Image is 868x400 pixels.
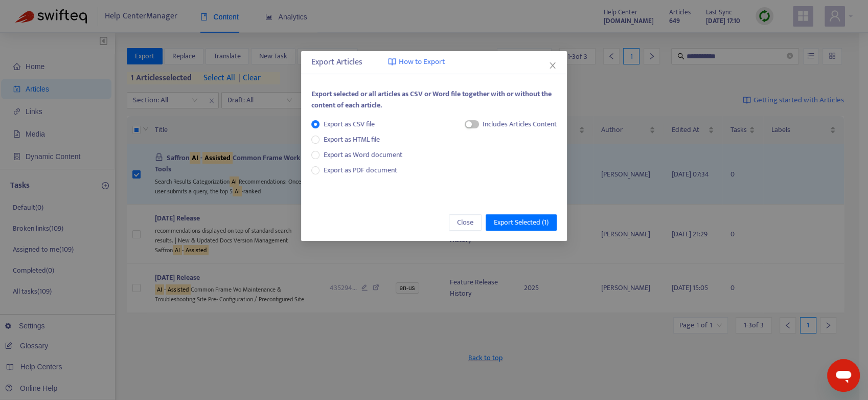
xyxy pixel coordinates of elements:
span: Export Selected ( 1 ) [494,217,549,228]
span: Export as Word document [319,149,406,161]
div: Export Articles [311,56,557,69]
span: Export as PDF document [324,164,397,176]
span: Export as HTML file [319,134,384,145]
span: close [549,61,557,70]
button: Export Selected (1) [486,214,557,231]
button: Close [547,60,558,71]
button: Close [449,214,482,231]
div: Includes Articles Content [483,119,557,130]
span: Export selected or all articles as CSV or Word file together with or without the content of each ... [311,88,552,111]
span: How to Export [399,56,445,68]
span: Export as CSV file [319,119,379,130]
img: image-link [388,58,396,66]
iframe: Button to launch messaging window [827,359,860,392]
a: How to Export [388,56,445,68]
span: Close [457,217,473,228]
